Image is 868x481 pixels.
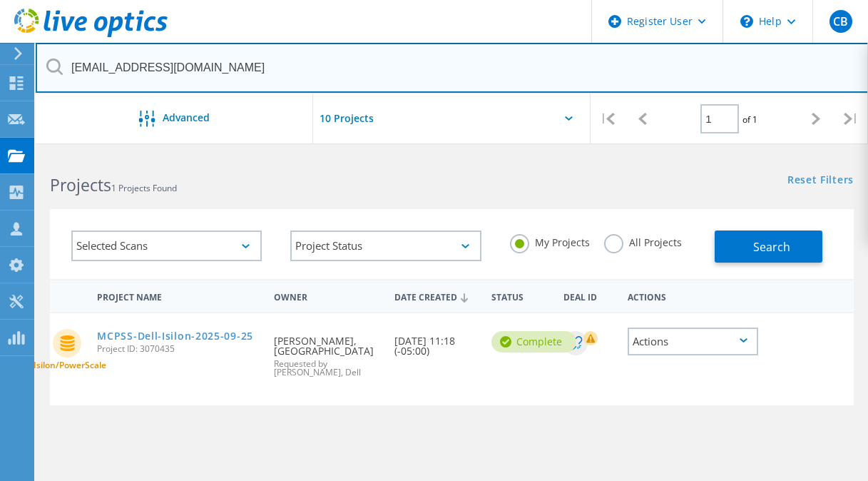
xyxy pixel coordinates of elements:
span: 1 Projects Found [111,182,177,194]
a: Live Optics Dashboard [14,30,168,40]
div: Actions [621,283,765,309]
div: Status [484,283,556,309]
div: Project Status [290,231,481,261]
svg: \n [740,15,753,28]
div: [PERSON_NAME], [GEOGRAPHIC_DATA] [267,313,387,391]
div: | [833,93,868,144]
div: Selected Scans [71,231,262,261]
span: of 1 [742,113,757,126]
div: | [591,93,626,144]
div: Project Name [90,283,267,309]
a: MCPSS-Dell-Isilon-2025-09-25 [97,331,253,341]
span: Project ID: 3070435 [97,345,260,353]
span: Search [753,239,790,255]
span: Advanced [163,113,210,123]
a: Reset Filters [787,175,854,187]
label: My Projects [510,234,590,248]
span: Isilon/PowerScale [34,361,106,370]
b: Projects [50,173,111,196]
span: Requested by [PERSON_NAME], Dell [274,360,380,377]
div: Complete [491,331,576,353]
div: Owner [267,283,387,309]
label: All Projects [604,234,682,248]
span: CB [833,16,848,27]
div: Deal Id [556,283,621,309]
div: Actions [628,328,758,355]
button: Search [715,231,822,263]
div: Date Created [387,283,484,310]
div: [DATE] 11:18 (-05:00) [387,313,484,370]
